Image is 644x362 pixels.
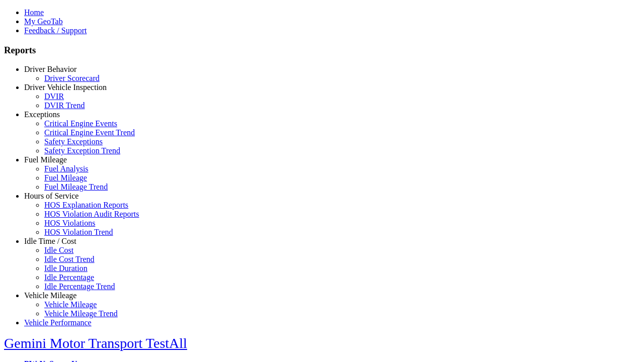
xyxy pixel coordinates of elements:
[44,183,108,191] a: Fuel Mileage Trend
[44,137,103,146] a: Safety Exceptions
[44,219,95,227] a: HOS Violations
[44,119,117,128] a: Critical Engine Events
[44,210,139,218] a: HOS Violation Audit Reports
[44,309,118,318] a: Vehicle Mileage Trend
[44,273,94,282] a: Idle Percentage
[44,101,85,110] a: DVIR Trend
[4,335,187,351] a: Gemini Motor Transport TestAll
[44,128,135,137] a: Critical Engine Event Trend
[24,110,60,119] a: Exceptions
[24,8,44,17] a: Home
[24,65,76,73] a: Driver Behavior
[44,74,100,82] a: Driver Scorecard
[24,318,92,327] a: Vehicle Performance
[24,291,76,300] a: Vehicle Mileage
[24,155,67,164] a: Fuel Mileage
[4,45,640,56] h3: Reports
[44,173,87,182] a: Fuel Mileage
[44,146,120,155] a: Safety Exception Trend
[44,282,115,291] a: Idle Percentage Trend
[44,164,89,173] a: Fuel Analysis
[44,201,128,209] a: HOS Explanation Reports
[44,246,73,254] a: Idle Cost
[24,237,76,245] a: Idle Time / Cost
[44,255,95,263] a: Idle Cost Trend
[24,192,78,200] a: Hours of Service
[44,264,88,273] a: Idle Duration
[44,92,64,101] a: DVIR
[24,17,63,26] a: My GeoTab
[44,300,97,309] a: Vehicle Mileage
[24,26,87,35] a: Feedback / Support
[24,83,107,92] a: Driver Vehicle Inspection
[44,228,113,236] a: HOS Violation Trend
